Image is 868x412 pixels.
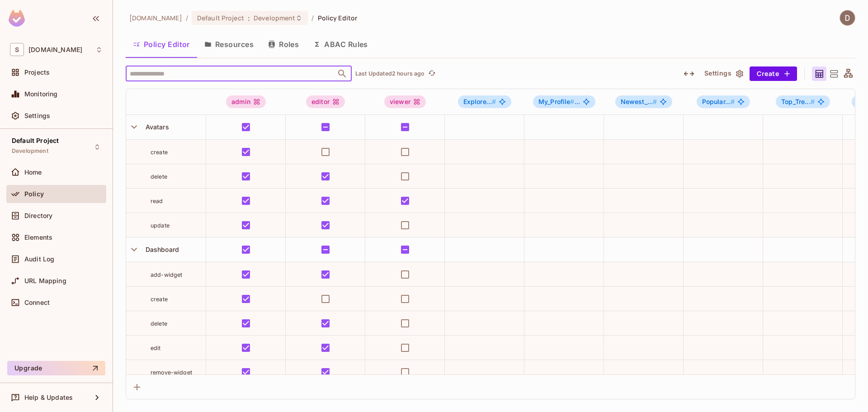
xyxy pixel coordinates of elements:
span: Newest_... [621,98,657,105]
span: Home [24,169,42,176]
p: Last Updated 2 hours ago [355,70,425,77]
span: # [653,98,657,105]
button: refresh [426,68,437,79]
span: # [492,98,496,105]
span: the active workspace [129,14,182,22]
span: Projects [24,69,50,76]
button: Open [336,67,349,80]
span: Settings [24,112,50,119]
button: Settings [701,66,746,81]
span: Explore... [463,98,496,105]
span: S [10,43,24,56]
span: Help & Updates [24,394,73,401]
span: update [151,222,170,229]
span: My_Profile [538,98,575,105]
span: Connect [24,299,50,306]
span: Click to refresh data [425,68,437,79]
span: delete [151,173,167,180]
span: : [247,14,250,22]
div: editor [306,95,345,108]
span: add-widget [151,271,183,278]
span: refresh [428,69,436,78]
span: Avatars [142,123,169,131]
span: Audit Log [24,256,54,263]
button: Create [750,66,797,81]
span: Development [12,147,48,155]
span: read [151,198,163,204]
button: Policy Editor [126,33,197,56]
img: SReyMgAAAABJRU5ErkJggg== [9,10,25,27]
span: remove-widget [151,369,192,376]
span: Policy [24,190,44,198]
span: create [151,296,168,303]
span: URL Mapping [24,277,66,284]
span: Policy Editor [318,14,358,22]
span: Explore_Avatar#admin [458,95,512,108]
li: / [186,14,188,22]
span: Newest_Avatars#admin [615,95,673,108]
span: # [731,98,735,105]
div: viewer [384,95,426,108]
button: ABAC Rules [306,33,375,56]
span: Top_Tre... [781,98,815,105]
span: edit [151,345,161,351]
span: Popular... [702,98,735,105]
li: / [311,14,314,22]
span: Monitoring [24,90,58,98]
span: Directory [24,212,52,219]
span: # [811,98,815,105]
span: Popular_Avatars#admin [697,95,750,108]
span: ... [538,98,580,105]
span: Elements [24,234,52,241]
span: Dashboard [142,246,179,253]
button: Resources [197,33,261,56]
span: Top_Trending#admin [776,95,830,108]
span: My_Profile#admin [533,95,595,108]
span: Default Project [12,137,59,144]
div: admin [226,95,266,108]
span: delete [151,320,167,327]
button: Upgrade [7,361,105,375]
button: Roles [261,33,306,56]
span: Development [254,14,295,22]
span: Default Project [197,14,244,22]
span: create [151,149,168,156]
span: # [570,98,574,105]
img: Dat Nghiem Quoc [840,10,855,25]
span: Workspace: savameta.com [28,46,82,53]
